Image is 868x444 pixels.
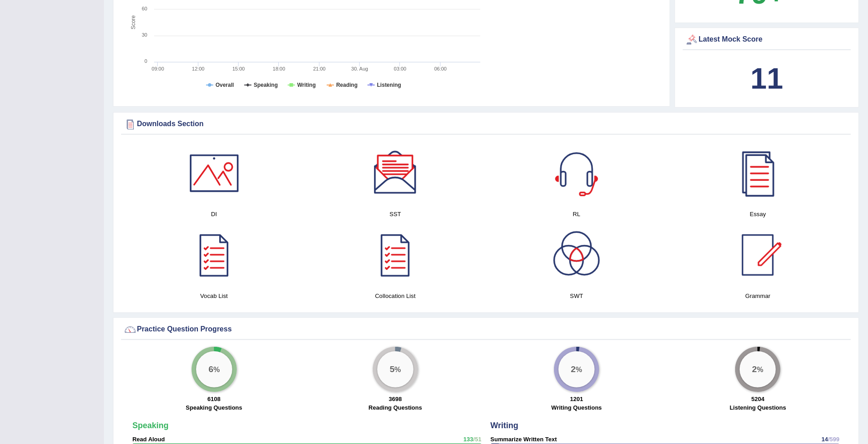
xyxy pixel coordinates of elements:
strong: Speaking [132,421,169,430]
strong: 5204 [751,396,765,402]
tspan: Score [130,15,136,30]
label: Reading Questions [369,403,422,412]
h4: SWT [491,291,663,301]
strong: 6108 [207,396,221,402]
tspan: Speaking [253,82,277,88]
label: Writing Questions [551,403,602,412]
text: 21:00 [313,66,326,71]
tspan: Writing [297,82,316,88]
b: 11 [751,62,783,95]
text: 15:00 [232,66,245,71]
span: 133 [464,436,474,443]
span: /599 [828,436,840,443]
strong: Writing [491,421,519,430]
h4: RL [491,209,663,219]
tspan: 30. Aug [351,66,368,71]
div: % [377,351,413,387]
span: 14 [821,436,828,443]
span: /51 [473,436,481,443]
div: Practice Question Progress [123,323,849,336]
div: Latest Mock Score [685,33,849,47]
h4: Grammar [672,291,844,301]
h4: Vocab List [128,291,300,301]
h4: SST [309,209,481,219]
big: 2 [571,364,576,374]
text: 18:00 [273,66,286,71]
strong: Summarize Written Text [491,436,557,443]
text: 0 [145,58,147,64]
tspan: Reading [336,82,357,88]
div: Downloads Section [123,118,849,131]
h4: DI [128,209,300,219]
text: 03:00 [394,66,407,71]
h4: Essay [672,209,844,219]
text: 60 [142,6,147,11]
text: 09:00 [152,66,164,71]
strong: 3698 [389,396,402,402]
tspan: Overall [216,82,234,88]
big: 5 [389,364,394,374]
tspan: Listening [377,82,401,88]
big: 2 [752,364,757,374]
div: % [740,351,776,387]
label: Speaking Questions [186,403,242,412]
label: Listening Questions [730,403,786,412]
div: % [558,351,595,387]
h4: Collocation List [309,291,481,301]
text: 06:00 [434,66,447,71]
div: % [196,351,232,387]
text: 12:00 [192,66,205,71]
strong: 1201 [570,396,583,402]
big: 6 [208,364,213,374]
text: 30 [142,32,147,38]
strong: Read Aloud [132,436,165,443]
